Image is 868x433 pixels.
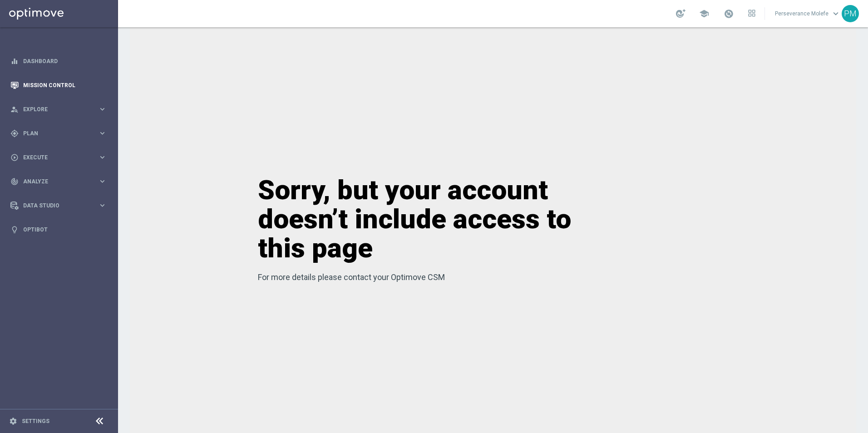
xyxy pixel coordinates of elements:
[10,217,107,241] div: Optibot
[10,49,107,73] div: Dashboard
[842,5,859,22] div: PM
[22,418,49,424] a: Settings
[10,105,98,113] div: Explore
[23,131,98,136] span: Plan
[10,178,107,185] button: track_changes Analyze keyboard_arrow_right
[23,203,98,208] span: Data Studio
[9,417,17,425] i: settings
[774,7,842,20] a: Perseverance Molefekeyboard_arrow_down
[98,153,107,162] i: keyboard_arrow_right
[10,153,98,162] div: Execute
[23,73,107,97] a: Mission Control
[10,177,19,186] i: track_changes
[10,58,107,65] button: equalizer Dashboard
[98,201,107,210] i: keyboard_arrow_right
[10,154,107,161] button: play_circle_outline Execute keyboard_arrow_right
[10,130,107,137] button: gps_fixed Plan keyboard_arrow_right
[10,82,107,89] button: Mission Control
[10,177,98,186] div: Analyze
[10,153,19,162] i: play_circle_outline
[23,107,98,112] span: Explore
[23,179,98,184] span: Analyze
[10,226,19,234] i: lightbulb
[23,49,107,73] a: Dashboard
[98,129,107,138] i: keyboard_arrow_right
[98,105,107,113] i: keyboard_arrow_right
[10,73,107,97] div: Mission Control
[98,177,107,186] i: keyboard_arrow_right
[23,217,107,241] a: Optibot
[10,57,19,65] i: equalizer
[258,176,607,263] h1: Sorry, but your account doesn’t include access to this page
[831,9,841,19] span: keyboard_arrow_down
[10,129,19,138] i: gps_fixed
[23,155,98,160] span: Execute
[10,226,107,233] button: lightbulb Optibot
[10,202,107,209] button: Data Studio keyboard_arrow_right
[258,272,607,283] p: For more details please contact your Optimove CSM
[10,202,98,210] div: Data Studio
[10,105,19,113] i: person_search
[699,9,709,19] span: school
[10,129,98,138] div: Plan
[10,106,107,113] button: person_search Explore keyboard_arrow_right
